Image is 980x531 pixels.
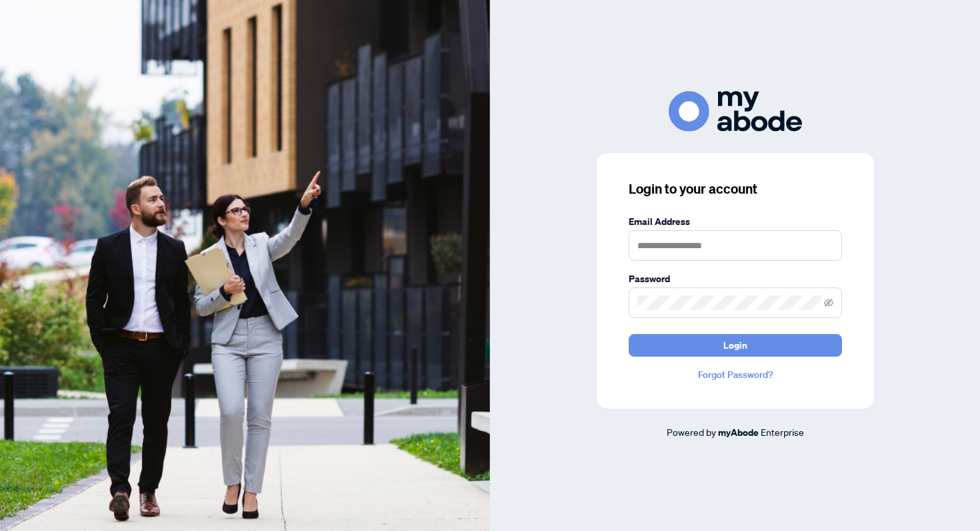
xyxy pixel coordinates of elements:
[667,426,716,438] span: Powered by
[629,180,842,198] h3: Login to your account
[761,426,804,438] span: Enterprise
[629,367,842,382] a: Forgot Password?
[629,334,842,357] button: Login
[824,298,833,307] span: eye-invisible
[723,335,747,356] span: Login
[718,425,759,440] a: myAbode
[629,214,842,229] label: Email Address
[629,271,842,286] label: Password
[669,91,802,132] img: ma-logo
